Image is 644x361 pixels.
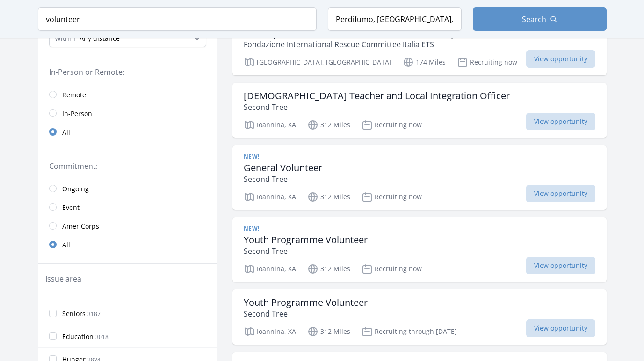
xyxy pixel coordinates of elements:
[232,20,607,75] a: Child Space Volunteer - Women and Girls' Safe Space Fondazione International Rescue Committee Ita...
[38,123,217,141] a: All
[526,185,595,202] span: View opportunity
[244,234,368,245] h3: Youth Programme Volunteer
[244,308,368,319] p: Second Tree
[403,57,446,68] p: 174 Miles
[328,7,462,31] input: Location
[307,263,350,274] p: 312 Miles
[362,191,422,202] p: Recruiting now
[362,119,422,130] p: Recruiting now
[49,66,206,78] legend: In-Person or Remote:
[473,7,607,31] button: Search
[62,309,86,318] span: Seniors
[244,297,368,308] h3: Youth Programme Volunteer
[62,128,70,137] span: All
[457,57,517,68] p: Recruiting now
[38,217,217,235] a: AmeriCorps
[307,191,350,202] p: 312 Miles
[38,104,217,123] a: In-Person
[49,310,57,317] input: Seniors 3187
[244,101,510,113] p: Second Tree
[62,90,86,100] span: Remote
[232,83,607,138] a: [DEMOGRAPHIC_DATA] Teacher and Local Integration Officer Second Tree Ioannina, XA 312 Miles Recru...
[38,198,217,217] a: Event
[62,332,94,341] span: Education
[38,179,217,198] a: Ongoing
[49,332,57,340] input: Education 3018
[38,85,217,104] a: Remote
[49,160,206,172] legend: Commitment:
[62,240,70,250] span: All
[526,319,595,337] span: View opportunity
[62,203,80,212] span: Event
[95,333,109,341] span: 3018
[526,50,595,68] span: View opportunity
[307,326,350,337] p: 312 Miles
[244,90,510,101] h3: [DEMOGRAPHIC_DATA] Teacher and Local Integration Officer
[244,191,296,202] p: Ioannina, XA
[244,326,296,337] p: Ioannina, XA
[244,263,296,274] p: Ioannina, XA
[522,14,546,25] span: Search
[244,245,368,257] p: Second Tree
[45,273,81,284] legend: Issue area
[244,225,260,232] span: New!
[244,173,322,185] p: Second Tree
[87,310,101,318] span: 3187
[232,217,607,282] a: New! Youth Programme Volunteer Second Tree Ioannina, XA 312 Miles Recruiting now View opportunity
[244,119,296,130] p: Ioannina, XA
[362,326,457,337] p: Recruiting through [DATE]
[244,153,260,160] span: New!
[62,184,89,194] span: Ongoing
[38,235,217,254] a: All
[526,113,595,130] span: View opportunity
[38,7,317,31] input: Keyword
[244,57,391,68] p: [GEOGRAPHIC_DATA], [GEOGRAPHIC_DATA]
[232,145,607,210] a: New! General Volunteer Second Tree Ioannina, XA 312 Miles Recruiting now View opportunity
[49,29,206,47] select: Search Radius
[62,109,92,118] span: In-Person
[307,119,350,130] p: 312 Miles
[244,39,471,50] p: Fondazione International Rescue Committee Italia ETS
[62,222,99,231] span: AmeriCorps
[526,257,595,274] span: View opportunity
[362,263,422,274] p: Recruiting now
[244,162,322,173] h3: General Volunteer
[232,289,607,345] a: Youth Programme Volunteer Second Tree Ioannina, XA 312 Miles Recruiting through [DATE] View oppor...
